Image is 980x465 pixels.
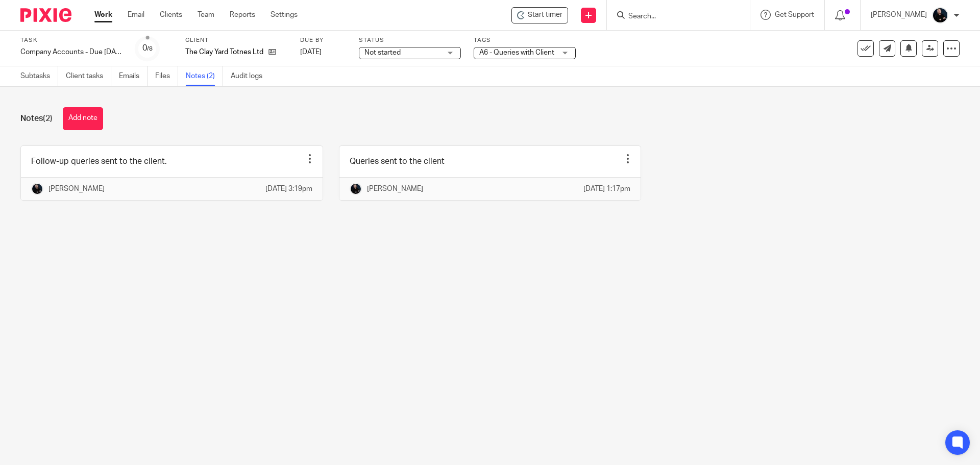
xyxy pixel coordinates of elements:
a: Notes (2) [186,66,223,86]
small: /8 [147,46,153,52]
p: [DATE] 3:19pm [265,184,312,194]
a: Work [94,10,112,20]
a: Settings [271,10,298,20]
a: Reports [230,10,255,20]
img: Headshots%20accounting4everything_Poppy%20Jakes%20Photography-2203.jpg [350,183,362,195]
img: Pixie [20,8,71,22]
img: Headshots%20accounting4everything_Poppy%20Jakes%20Photography-2203.jpg [932,7,948,23]
h1: Notes [20,113,53,124]
span: Start timer [528,10,562,20]
a: Emails [119,66,148,86]
p: The Clay Yard Totnes Ltd [185,47,263,57]
span: A6 - Queries with Client [479,49,554,56]
label: Status [359,36,461,44]
label: Task [20,36,122,44]
p: [PERSON_NAME] [367,184,423,194]
button: Add note [63,107,103,130]
a: Subtasks [20,66,58,86]
div: Company Accounts - Due 1st May 2023 Onwards [20,47,122,57]
a: Audit logs [231,66,270,86]
label: Tags [474,36,576,44]
a: Email [128,10,144,20]
label: Client [185,36,287,44]
div: 0 [142,42,153,54]
input: Search [627,12,719,21]
div: The Clay Yard Totnes Ltd - Company Accounts - Due 1st May 2023 Onwards [511,7,568,23]
a: Client tasks [66,66,111,86]
label: Due by [300,36,346,44]
span: [DATE] [300,48,322,56]
span: Not started [364,49,401,56]
img: Headshots%20accounting4everything_Poppy%20Jakes%20Photography-2203.jpg [31,183,43,195]
a: Clients [160,10,182,20]
span: (2) [43,114,53,123]
div: Company Accounts - Due [DATE] Onwards [20,47,122,57]
p: [DATE] 1:17pm [583,184,630,194]
p: [PERSON_NAME] [48,184,105,194]
span: Get Support [775,11,814,18]
a: Files [155,66,178,86]
p: [PERSON_NAME] [871,10,927,20]
a: Team [198,10,214,20]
